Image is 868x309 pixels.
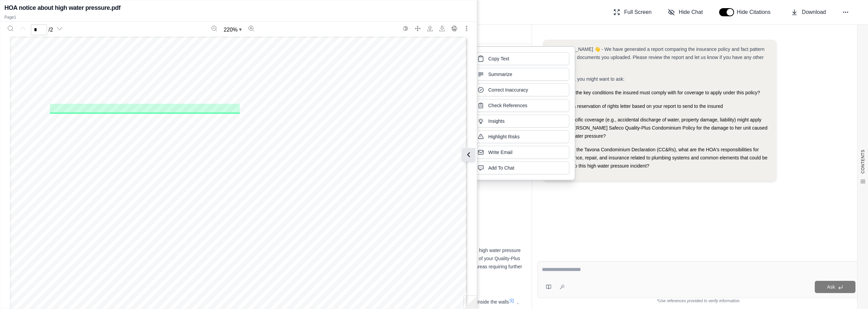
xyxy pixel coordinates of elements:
[611,5,654,19] button: Full Screen
[488,86,528,93] span: Correct Inaccuracy
[209,23,220,34] button: Zoom out
[679,8,703,16] span: Hide Chat
[473,146,569,159] button: Write Email
[224,26,238,34] span: 220 %
[473,115,569,128] button: Insights
[48,26,53,34] span: / 2
[665,5,706,19] button: Hide Chat
[35,248,521,269] span: This letter serves as a coverage position regarding the claim you submitted in connection with wa...
[400,23,411,34] button: Switch to the dark theme
[17,23,28,34] button: Previous page
[488,149,512,156] span: Write Email
[54,23,65,34] button: Next page
[488,165,514,171] span: Add To Chat
[4,3,120,13] h2: HOA notice about high water pressure.pdf
[827,284,835,290] span: Ask
[815,281,855,293] button: Ask
[425,23,435,34] button: Open file
[802,8,826,16] span: Download
[488,71,512,78] span: Summarize
[4,15,473,20] p: Page 1
[461,23,472,34] button: More actions
[473,130,569,143] button: Highlight Risks
[548,76,625,82] span: For example, you might want to ask:
[449,23,460,34] button: Print
[860,150,866,174] span: CONTENTS
[246,23,257,34] button: Zoom in
[473,83,569,96] button: Correct Inaccuracy
[548,46,765,68] span: Hi [PERSON_NAME] 👋 - We have generated a report comparing the insurance policy and fact pattern b...
[5,23,16,34] button: Search
[437,23,448,34] button: Download
[624,8,652,16] span: Full Screen
[31,24,47,35] input: Enter a page number
[555,117,767,139] span: What specific coverage (e.g., accidental discharge of water, property damage, liability) might ap...
[537,298,860,304] div: *Use references provided to verify information.
[488,102,527,109] span: Check References
[488,118,505,124] span: Insights
[737,8,775,16] span: Hide Citations
[473,68,569,81] button: Summarize
[788,5,829,19] button: Download
[473,99,569,112] button: Check References
[555,103,723,109] span: Prepare a reservation of rights letter based on your report to send to the insured
[221,24,244,35] button: Zoom document
[473,161,569,174] button: Add To Chat
[473,52,569,65] button: Copy Text
[488,55,509,62] span: Copy Text
[555,90,760,95] span: What are the key conditions the insured must comply with for coverage to apply under this policy?
[555,147,767,169] span: Based on the Tavona Condominium Declaration (CC&Rs), what are the HOA's responsibilities for main...
[412,23,423,34] button: Full screen
[488,133,520,140] span: Highlight Risks
[35,264,522,277] span: . This letter outlines our understanding of the facts, relevant policy provisions, and our prelim...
